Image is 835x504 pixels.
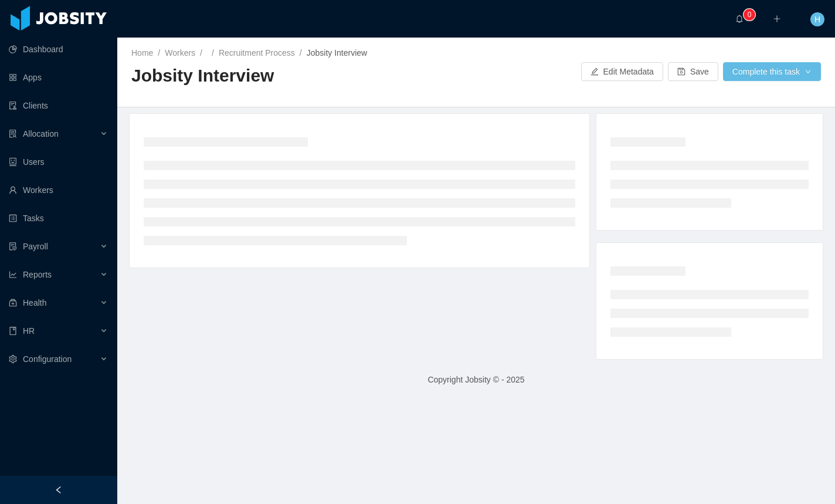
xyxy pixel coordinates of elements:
a: Workers [165,48,195,57]
a: Recruitment Process [219,48,295,57]
span: / [200,48,202,57]
button: icon: saveSave [668,62,718,81]
i: icon: plus [773,15,781,23]
i: icon: medicine-box [9,299,17,307]
span: Payroll [23,242,48,251]
sup: 0 [744,9,755,21]
h2: Jobsity Interview [131,64,476,88]
a: icon: userWorkers [9,178,108,202]
a: icon: auditClients [9,94,108,117]
i: icon: setting [9,355,17,363]
span: / [300,48,302,57]
span: H [814,12,820,26]
i: icon: file-protect [9,242,17,251]
a: Home [131,48,153,57]
i: icon: book [9,327,17,335]
i: icon: bell [735,15,744,23]
a: icon: profileTasks [9,207,108,230]
footer: Copyright Jobsity © - 2025 [117,360,835,400]
span: / [158,48,160,57]
button: Complete this taskicon: down [723,62,821,81]
span: Jobsity Interview [307,48,367,57]
a: icon: robotUsers [9,150,108,174]
span: / [212,48,214,57]
span: Allocation [23,129,59,138]
button: icon: editEdit Metadata [581,62,663,81]
a: icon: appstoreApps [9,66,108,89]
span: HR [23,326,35,336]
a: icon: pie-chartDashboard [9,38,108,61]
i: icon: solution [9,130,17,138]
i: icon: line-chart [9,270,17,279]
span: Configuration [23,354,72,364]
span: Reports [23,270,52,279]
span: Health [23,298,46,307]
